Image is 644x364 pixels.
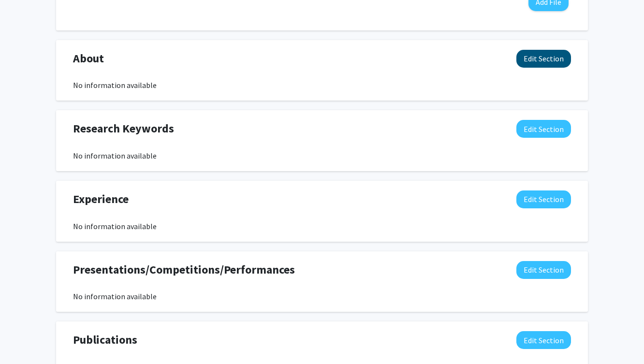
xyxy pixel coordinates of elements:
[516,120,571,138] button: Edit Research Keywords
[73,120,174,137] span: Research Keywords
[516,331,571,349] button: Edit Publications
[73,261,295,278] span: Presentations/Competitions/Performances
[516,50,571,68] button: Edit About
[73,79,571,91] div: No information available
[73,220,571,232] div: No information available
[73,150,571,161] div: No information available
[516,261,571,279] button: Edit Presentations/Competitions/Performances
[7,320,41,357] iframe: Chat
[73,50,104,67] span: About
[516,190,571,208] button: Edit Experience
[73,190,129,208] span: Experience
[73,331,137,349] span: Publications
[73,291,571,302] div: No information available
